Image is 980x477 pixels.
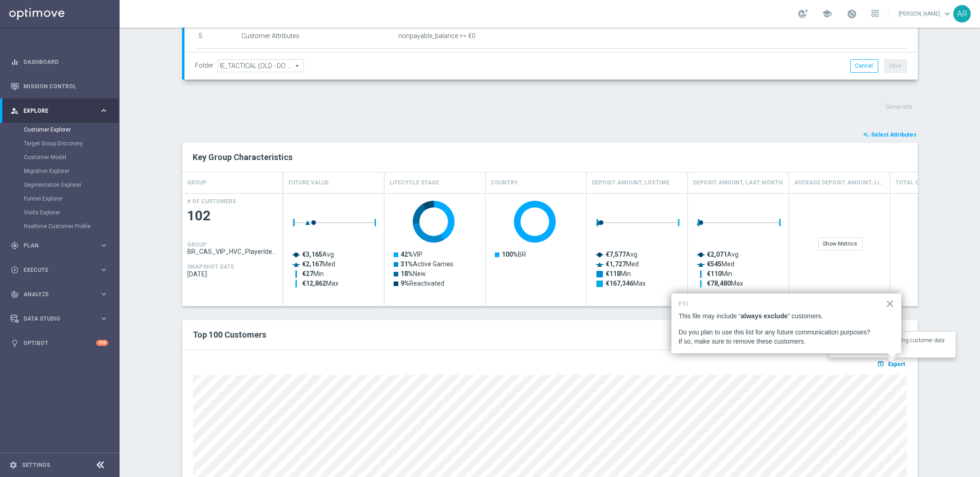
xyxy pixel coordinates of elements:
text: New [401,270,426,277]
span: Explore [23,108,99,114]
span: Execute [23,267,99,273]
h4: Average Deposit Amount, Lifetime [795,175,884,191]
a: Realtime Customer Profile [24,223,96,230]
tspan: €110 [707,270,722,277]
div: Realtime Customer Profile [24,219,119,233]
button: equalizer Dashboard [10,58,109,66]
tspan: 31% [401,260,413,268]
tspan: €167,346 [606,280,633,287]
h2: Key Group Characteristics [193,152,907,163]
text: Med [302,260,335,268]
button: gps_fixed Plan keyboard_arrow_right [10,242,109,249]
div: person_search Explore keyboard_arrow_right [10,107,109,115]
div: Mission Control [10,83,109,90]
button: Cancel [850,59,878,72]
div: +10 [96,340,108,346]
h4: # OF CUSTOMERS [188,198,236,205]
div: Target Group Discovery [24,137,119,150]
a: Funnel Explorer [24,195,96,202]
div: play_circle_outline Execute keyboard_arrow_right [10,266,109,274]
span: Plan [23,243,99,248]
span: 2025-09-11 [188,270,278,278]
text: BR [502,251,526,258]
td: Customer Attributes [238,48,394,71]
a: Settings [22,462,50,468]
i: lightbulb [11,339,19,347]
span: Data Studio [23,316,99,322]
button: open_in_browser Export [876,358,907,370]
p: This file may include “ [679,312,741,320]
div: Data Studio [11,315,99,323]
text: Min [707,270,732,277]
text: Med [707,260,734,268]
i: keyboard_arrow_right [99,290,108,299]
tspan: €118 [606,270,620,277]
div: Dashboard [11,50,108,74]
tspan: 9% [401,280,409,287]
tspan: €78,480 [707,280,731,287]
td: Customer Attributes [238,25,394,48]
span: BR_CAS_VIP_HVC_PlayerIdentification_Big Loss_BigDeps_TARGET [188,248,278,255]
text: Avg [302,251,334,258]
h2: Top 100 Customers [193,329,604,340]
i: play_circle_outline [11,266,19,274]
i: open_in_browser [877,360,887,368]
tspan: €12,862 [302,280,326,287]
i: settings [9,461,17,469]
tspan: 100% [502,251,518,258]
h4: Lifecycle Stage [390,175,440,191]
button: lightbulb Optibot +10 [10,339,109,347]
p: FYI [679,301,894,307]
button: Close [886,296,894,311]
text: Avg [606,251,637,258]
button: playlist_add_check Select Attributes [863,130,918,140]
h4: Total GGR, Lifetime [896,175,956,191]
tspan: 42% [401,251,413,258]
tspan: €27 [302,270,313,277]
a: Target Group Discovery [24,140,96,147]
text: Min [606,270,631,277]
h4: SNAPSHOT DATE [188,264,235,270]
h4: Deposit Amount, Last Month [693,175,783,191]
h4: Future Value [289,175,329,191]
button: Data Studio keyboard_arrow_right [10,315,109,322]
h4: Deposit Amount, Lifetime [592,175,670,191]
tspan: €3,165 [302,251,322,258]
p: If so, make sure to remove these customers. [679,337,894,346]
text: Avg [707,251,739,258]
strong: always exclude [741,312,788,320]
button: Save [884,59,907,72]
h4: Country [491,175,518,191]
button: track_changes Analyze keyboard_arrow_right [10,291,109,298]
a: Customer Explorer [24,126,96,133]
text: Min [302,270,324,277]
div: Mission Control [11,74,108,98]
span: Select Attributes [871,132,917,138]
text: Active Games [401,260,453,268]
div: Plan [11,241,99,250]
span: nonpayable_balance >= €0 [398,32,476,40]
p: Do you plan to use this list for any future communication purposes? [679,328,894,337]
text: VIP [401,251,423,258]
div: Funnel Explorer [24,192,119,206]
i: person_search [11,107,19,115]
span: 102 [188,207,278,225]
i: gps_fixed [11,241,19,250]
i: keyboard_arrow_right [99,314,108,323]
tspan: 18% [401,270,413,277]
div: Press SPACE to select this row. [182,193,283,306]
text: Max [302,280,338,287]
text: Max [606,280,646,287]
span: keyboard_arrow_down [942,9,952,19]
div: Execute [11,266,99,274]
i: keyboard_arrow_right [99,106,108,115]
p: ” customers. [788,312,823,320]
a: Segmentation Explorer [24,181,96,189]
a: Mission Control [23,74,108,98]
h4: GROUP [188,175,207,191]
a: [PERSON_NAME]keyboard_arrow_down [898,7,953,21]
